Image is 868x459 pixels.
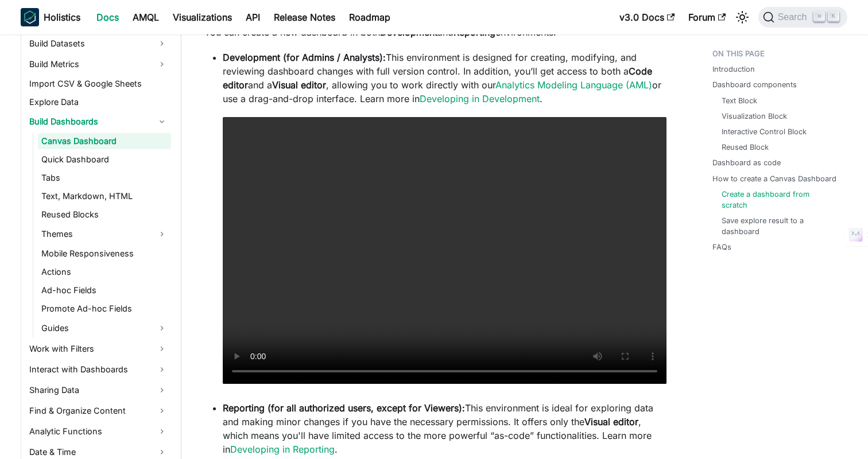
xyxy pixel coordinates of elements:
a: Release Notes [267,8,342,26]
a: Find & Organize Content [26,402,171,420]
a: AMQL [126,8,166,26]
a: Build Dashboards [26,112,171,131]
a: Create a dashboard from scratch [722,189,836,211]
a: Dashboard components [712,79,797,90]
a: Ad-hoc Fields [38,282,171,298]
a: Build Metrics [26,55,171,73]
video: Your browser does not support embedding video, but you can . [223,117,666,384]
a: Reused Block [722,142,769,153]
a: v3.0 Docs [613,8,681,26]
a: Work with Filters [26,340,171,358]
a: API [239,8,267,26]
strong: Reporting (for all authorized users, except for Viewers): [223,402,465,414]
a: Text, Markdown, HTML [38,188,171,204]
b: Holistics [44,10,80,24]
a: Sharing Data [26,381,171,399]
a: Explore Data [26,94,171,110]
a: Visualization Block [722,111,787,122]
a: Promote Ad-hoc Fields [38,301,171,317]
a: Analytic Functions [26,422,171,441]
p: This environment is ideal for exploring data and making minor changes if you have the necessary p... [223,401,666,456]
a: HolisticsHolistics [21,8,80,26]
a: Mobile Responsiveness [38,246,171,262]
a: Guides [38,319,171,337]
a: FAQs [712,242,731,252]
img: Holistics [21,8,39,26]
span: Search [774,12,814,22]
a: Actions [38,264,171,280]
a: Themes [38,225,171,243]
a: Text Block [722,95,757,106]
a: Import CSV & Google Sheets [26,76,171,92]
p: This environment is designed for creating, modifying, and reviewing dashboard changes with full v... [223,50,666,106]
a: How to create a Canvas Dashboard [712,173,836,184]
a: Introduction [712,64,755,75]
strong: Development (for Admins / Analysts): [223,52,386,63]
kbd: ⌘ [813,11,825,22]
a: Reused Blocks [38,207,171,223]
a: Forum [681,8,733,26]
a: Docs [90,8,126,26]
kbd: K [828,11,839,22]
a: Dashboard as code [712,157,781,168]
strong: Visual editor [584,416,638,427]
a: Roadmap [342,8,397,26]
nav: Docs sidebar [9,34,181,459]
a: Analytics Modeling Language (AML) [495,79,652,91]
a: Developing in Reporting [230,444,335,455]
button: Search (Command+K) [758,7,847,28]
a: Tabs [38,170,171,186]
a: Visualizations [166,8,239,26]
a: Interactive Control Block [722,126,807,137]
a: Build Datasets [26,34,171,53]
a: Interact with Dashboards [26,360,171,379]
button: Switch between dark and light mode (currently light mode) [733,8,751,26]
a: Save explore result to a dashboard [722,215,836,237]
a: Canvas Dashboard [38,133,171,149]
strong: Visual editor [272,79,326,91]
a: Developing in Development [420,93,540,104]
a: Quick Dashboard [38,151,171,168]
